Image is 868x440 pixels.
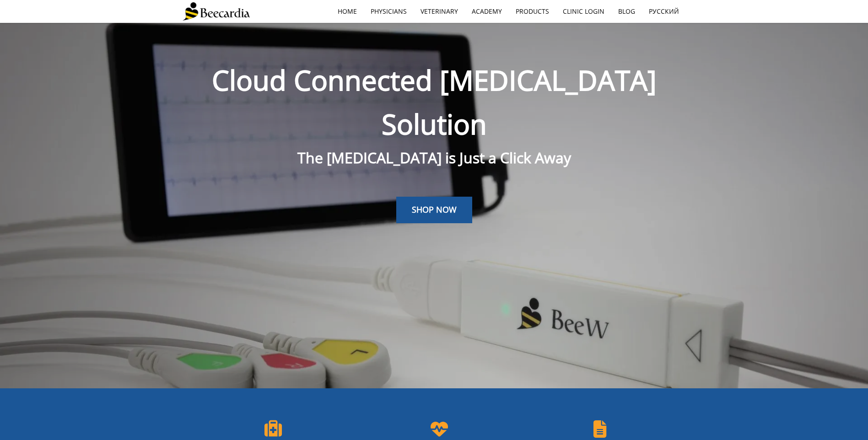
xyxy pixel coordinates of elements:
span: SHOP NOW [412,204,457,215]
a: Academy [465,1,509,22]
a: Veterinary [414,1,465,22]
a: Blog [611,1,642,22]
span: Cloud Connected [MEDICAL_DATA] Solution [212,61,657,143]
a: Physicians [364,1,414,22]
a: SHOP NOW [396,197,472,223]
a: Русский [642,1,686,22]
span: The [MEDICAL_DATA] is Just a Click Away [297,148,571,167]
img: Beecardia [183,2,250,21]
a: home [331,1,364,22]
a: Products [509,1,556,22]
a: Clinic Login [556,1,611,22]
